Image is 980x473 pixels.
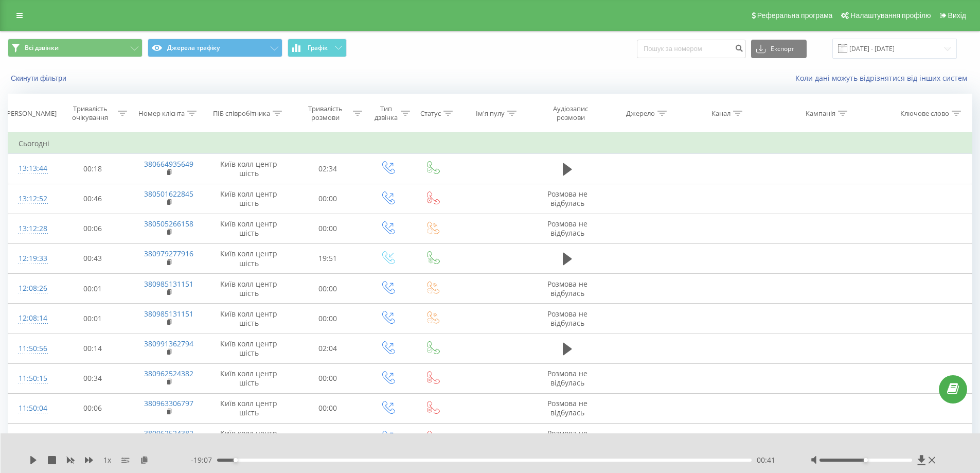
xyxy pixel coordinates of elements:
td: Київ колл центр шість [207,243,291,273]
span: Налаштування профілю [850,11,931,20]
span: Розмова не відбулась [547,189,587,208]
div: 12:19:33 [19,249,45,269]
td: 00:01 [56,274,130,304]
div: 11:50:15 [19,369,45,389]
td: Сьогодні [8,133,972,154]
span: Реферальна програма [757,11,833,20]
a: 380979277916 [144,249,193,258]
div: [PERSON_NAME] [5,109,57,118]
div: Тип дзвінка [374,104,398,122]
td: 00:43 [56,243,130,273]
div: Ім'я пулу [476,109,505,118]
div: Accessibility label [864,458,868,462]
td: Київ колл центр шість [207,274,291,304]
td: 19:51 [291,243,365,273]
td: 02:34 [291,154,365,184]
button: Всі дзвінки [8,39,142,57]
a: 380664935649 [144,159,193,169]
a: 380985131151 [144,279,193,289]
td: 00:01 [56,304,130,334]
div: 13:12:52 [19,189,45,209]
div: 13:13:44 [19,159,45,179]
div: Тривалість очікування [65,104,116,122]
td: 00:00 [291,363,365,393]
td: Київ колл центр шість [207,393,291,423]
div: 13:12:28 [19,219,45,239]
div: Номер клієнта [138,109,185,118]
td: 00:14 [56,334,130,363]
a: 380962524382 [144,369,193,378]
iframe: Intercom live chat [945,415,970,440]
span: Розмова не відбулась [547,279,587,298]
button: Джерела трафіку [148,39,282,57]
td: Київ колл центр шість [207,214,291,243]
td: Київ колл центр шість [207,424,291,453]
div: ПІБ співробітника [213,109,270,118]
button: Експорт [751,40,807,58]
td: 00:16 [56,424,130,453]
td: Київ колл центр шість [207,304,291,334]
div: Статус [420,109,441,118]
a: 380963306797 [144,398,193,408]
div: Accessibility label [233,458,237,462]
a: 380991362794 [144,339,193,348]
span: Розмова не відбулась [547,428,587,447]
div: 11:49:44 [19,428,45,448]
td: Київ колл центр шість [207,154,291,184]
td: 00:34 [56,363,130,393]
td: Київ колл центр шість [207,184,291,214]
td: 00:00 [291,214,365,243]
td: Київ колл центр шість [207,363,291,393]
span: Графік [308,44,328,51]
td: 00:06 [56,214,130,243]
div: 11:50:56 [19,339,45,359]
input: Пошук за номером [637,40,746,58]
button: Скинути фільтри [8,74,72,83]
div: Аудіозапис розмови [541,104,600,122]
td: 00:00 [291,274,365,304]
span: Всі дзвінки [25,44,59,52]
td: 02:04 [291,334,365,363]
td: 00:06 [56,393,130,423]
td: 00:00 [291,304,365,334]
span: Розмова не відбулась [547,369,587,388]
td: 00:18 [56,154,130,184]
td: 00:00 [291,424,365,453]
span: 00:41 [757,455,775,465]
div: 12:08:14 [19,308,45,328]
a: 380501622845 [144,189,193,199]
div: Ключове слово [900,109,949,118]
div: Тривалість розмови [300,104,351,122]
td: Київ колл центр шість [207,334,291,363]
span: Розмова не відбулась [547,309,587,328]
div: Джерело [626,109,655,118]
button: Графік [288,39,347,57]
td: 00:46 [56,184,130,214]
a: 380505266158 [144,219,193,229]
div: Кампанія [806,109,835,118]
a: 380985131151 [144,309,193,319]
div: 12:08:26 [19,278,45,299]
a: Коли дані можуть відрізнятися вiд інших систем [795,73,972,83]
a: 380962524382 [144,428,193,438]
td: 00:00 [291,184,365,214]
span: Розмова не відбулась [547,398,587,417]
div: Канал [711,109,730,118]
div: 11:50:04 [19,398,45,418]
span: Розмова не відбулась [547,219,587,238]
td: 00:00 [291,393,365,423]
span: - 19:07 [191,455,217,465]
span: 1 x [103,455,111,465]
span: Вихід [948,11,966,20]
